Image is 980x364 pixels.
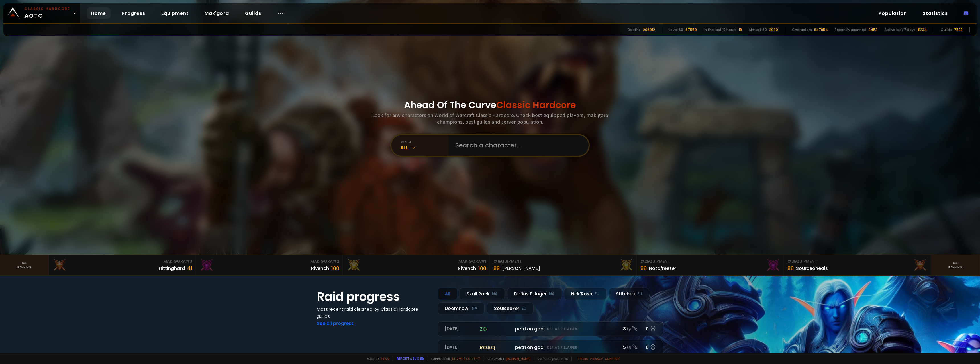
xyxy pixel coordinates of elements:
div: 100 [478,264,486,272]
a: Consent [605,357,620,361]
div: Guilds [941,27,952,32]
span: # 3 [787,258,794,264]
a: [DATE]zgpetri on godDefias Pillager8 /90 [438,321,663,336]
a: Terms [577,357,588,361]
a: [DATE]roaqpetri on godDefias Pillager5 /60 [438,340,663,355]
a: Mak'Gora#3Hittinghard41 [49,255,196,275]
div: 41 [187,264,192,272]
div: 67559 [685,27,697,32]
span: # 1 [493,258,499,264]
div: Characters [792,27,812,32]
div: Mak'Gora [52,258,192,264]
div: Level 60 [669,27,683,32]
div: In the last 12 hours [704,27,736,32]
div: Mak'Gora [199,258,339,264]
h1: Raid progress [317,288,431,306]
span: # 3 [186,258,192,264]
div: Recently scanned [835,27,866,32]
span: AOTC [24,6,70,20]
div: Skull Rock [460,288,505,300]
a: #2Equipment88Notafreezer [637,255,784,275]
div: Deaths [628,27,641,32]
div: Doomhowl [438,302,485,314]
span: Support me, [427,357,480,361]
span: Checkout [484,357,530,361]
small: NA [472,306,477,311]
a: Progress [117,7,150,19]
div: Rivench [311,265,329,272]
a: [DOMAIN_NAME] [506,357,530,361]
span: # 2 [333,258,339,264]
div: 3453 [869,27,877,32]
div: 7538 [954,27,963,32]
div: 88 [787,264,794,272]
a: Mak'Gora#2Rivench100 [196,255,343,275]
span: Classic Hardcore [496,98,576,111]
div: [PERSON_NAME] [502,265,540,272]
small: EU [595,291,599,297]
span: # 1 [481,258,486,264]
span: Made by [364,357,389,361]
small: NA [492,291,498,297]
a: See all progress [317,320,354,327]
div: Rîvench [458,265,476,272]
a: Mak'Gora#1Rîvench100 [343,255,490,275]
div: Nek'Rosh [564,288,607,300]
div: 88 [640,264,647,272]
small: EU [522,306,526,311]
a: Report a bug [397,356,419,361]
a: Mak'gora [200,7,234,19]
span: # 2 [640,258,647,264]
a: a fan [381,357,389,361]
a: Buy me a coffee [452,357,480,361]
a: Guilds [240,7,266,19]
a: Home [87,7,111,19]
div: 847854 [814,27,828,32]
div: Defias Pillager [507,288,562,300]
div: Almost 60 [749,27,767,32]
div: Active last 7 days [884,27,916,32]
a: Privacy [590,357,603,361]
div: Sourceoheals [796,265,828,272]
div: 11234 [918,27,927,32]
span: v. d752d5 - production [534,357,568,361]
div: Equipment [493,258,633,264]
div: 206912 [643,27,655,32]
div: Soulseeker [487,302,534,314]
div: 100 [331,264,339,272]
a: Equipment [157,7,193,19]
h4: Most recent raid cleaned by Classic Hardcore guilds [317,306,431,320]
div: Mak'Gora [346,258,486,264]
h3: Look for any characters on World of Warcraft Classic Hardcore. Check best equipped players, mak'g... [370,112,610,125]
div: All [401,144,448,151]
div: realm [401,140,448,144]
div: Equipment [640,258,780,264]
div: Stitches [609,288,649,300]
small: NA [549,291,555,297]
div: All [438,288,457,300]
a: Population [874,7,911,19]
a: #1Equipment89[PERSON_NAME] [490,255,637,275]
a: #3Equipment88Sourceoheals [784,255,931,275]
small: EU [637,291,642,297]
h1: Ahead Of The Curve [404,98,576,112]
input: Search a character... [452,135,582,156]
small: Classic Hardcore [24,6,70,11]
a: Classic HardcoreAOTC [3,3,80,23]
div: 89 [493,264,500,272]
div: 2090 [769,27,778,32]
div: 18 [739,27,742,32]
a: Seeranking [931,255,980,275]
a: Statistics [918,7,952,19]
div: Hittinghard [159,265,185,272]
div: Equipment [787,258,927,264]
div: Notafreezer [649,265,676,272]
